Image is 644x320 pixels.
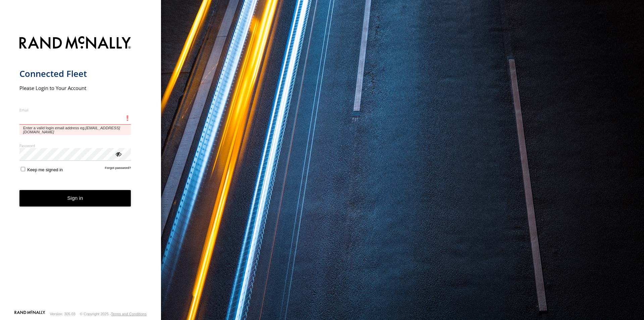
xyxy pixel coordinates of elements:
h1: Connected Fleet [19,68,131,79]
div: Version: 305.03 [50,312,75,316]
img: Rand McNally [19,35,131,52]
label: Password [19,143,131,148]
a: Forgot password? [105,166,131,172]
form: main [19,32,142,310]
button: Sign in [19,190,131,207]
span: Keep me signed in [27,167,63,172]
a: Visit our Website [14,311,45,317]
span: Enter a valid login email address eg. [19,125,131,135]
label: Email [19,107,131,112]
div: © Copyright 2025 - [80,312,147,316]
div: ViewPassword [115,150,121,157]
h2: Please Login to Your Account [19,85,131,91]
em: [EMAIL_ADDRESS][DOMAIN_NAME] [23,126,120,134]
a: Terms and Conditions [111,312,147,316]
input: Keep me signed in [21,167,25,171]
